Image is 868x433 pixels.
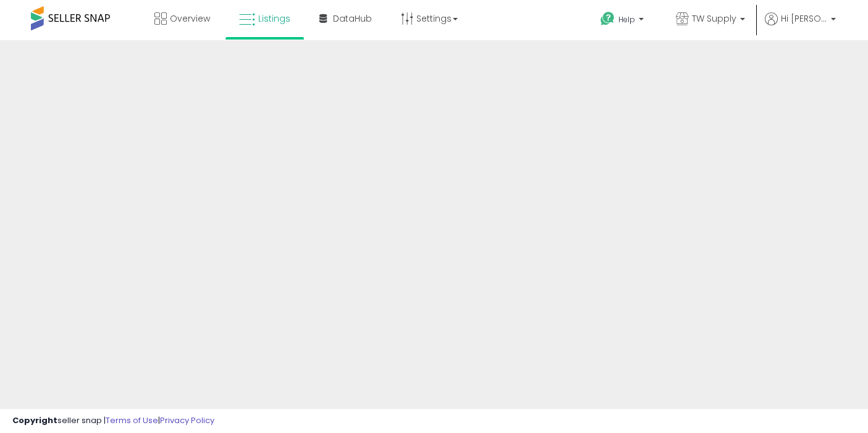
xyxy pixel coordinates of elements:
a: Privacy Policy [160,414,214,426]
span: Hi [PERSON_NAME] [781,12,827,25]
i: Get Help [600,11,615,27]
div: seller snap | | [12,415,214,427]
span: TW Supply [692,12,736,25]
a: Terms of Use [106,414,158,426]
span: Listings [258,12,290,25]
span: Overview [170,12,210,25]
span: DataHub [333,12,372,25]
span: Help [618,14,635,25]
strong: Copyright [12,414,57,426]
a: Help [591,2,656,40]
a: Hi [PERSON_NAME] [765,12,836,40]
